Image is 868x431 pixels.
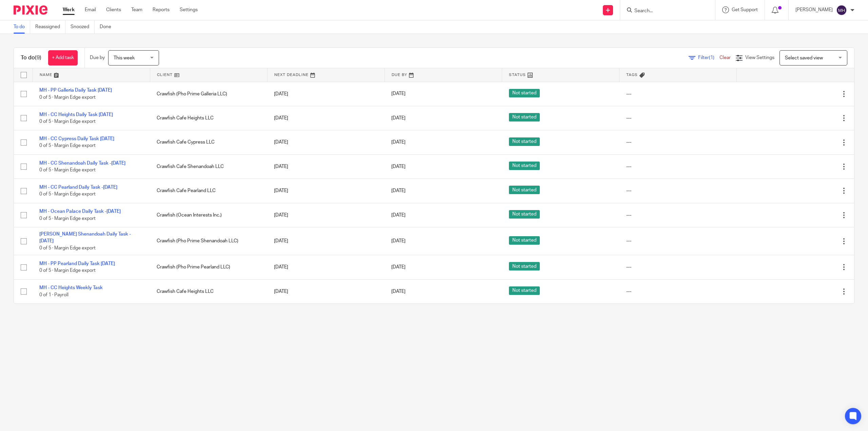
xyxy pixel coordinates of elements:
span: 0 of 5 · Margin Edge export [39,192,96,197]
span: This week [114,56,135,60]
p: Due by [90,54,105,61]
span: [DATE] [391,188,406,193]
span: 0 of 5 · Margin Edge export [39,168,96,172]
td: Crawfish Cafe Heights LLC [150,279,267,303]
td: [DATE] [267,227,384,255]
td: [DATE] [267,279,384,303]
div: --- [626,288,730,295]
a: MH - CC Cypress Daily Task [DATE] [39,136,114,141]
span: Select saved view [785,56,823,60]
td: Crawfish (Ocean Interests Inc.) [150,203,267,227]
div: --- [626,264,730,270]
a: [PERSON_NAME] Shenandoah Daily Task -[DATE] [39,232,131,243]
a: Clients [106,6,121,13]
td: [DATE] [267,203,384,227]
span: Tags [626,73,638,77]
td: Crawfish (Pho Prime Galleria LLC) [150,82,267,106]
a: Reassigned [35,20,65,34]
div: --- [626,238,730,244]
img: Pixie [14,5,47,15]
a: Email [85,6,96,13]
input: Search [634,8,695,14]
span: Filter [698,55,719,60]
a: MH - CC Heights Weekly Task [39,285,103,290]
span: 0 of 1 · Payroll [39,293,68,297]
span: Not started [509,186,540,194]
a: MH - PP Pearland Daily Task [DATE] [39,261,115,266]
a: Clear [719,55,731,60]
span: [DATE] [391,289,406,294]
td: Crawfish Cafe Cypress LLC [150,130,267,154]
a: MH - CC Pearland Daily Task -[DATE] [39,185,117,190]
span: Not started [509,89,540,97]
span: [DATE] [391,140,406,145]
span: Not started [509,137,540,146]
span: [DATE] [391,213,406,218]
td: Crawfish Cafe Heights LLC [150,106,267,130]
span: (9) [35,55,41,60]
h1: To do [21,54,41,61]
a: + Add task [48,50,78,65]
span: Not started [509,286,540,295]
span: [DATE] [391,265,406,269]
p: [PERSON_NAME] [795,6,833,13]
span: Not started [509,210,540,219]
div: --- [626,91,730,97]
div: --- [626,187,730,194]
span: Not started [509,162,540,170]
td: [DATE] [267,82,384,106]
span: 0 of 5 · Margin Edge export [39,95,96,100]
a: Work [63,6,75,13]
span: 0 of 5 · Margin Edge export [39,216,96,221]
a: Snoozed [71,20,95,34]
div: --- [626,212,730,219]
img: svg%3E [836,5,847,16]
td: Crawfish (Pho Prime Shenandoah LLC) [150,227,267,255]
span: Not started [509,262,540,270]
a: MH - CC Shenandoah Daily Task -[DATE] [39,161,125,166]
span: [DATE] [391,92,406,96]
a: Reports [153,6,170,13]
div: --- [626,115,730,121]
td: [DATE] [267,130,384,154]
span: 0 of 5 · Margin Edge export [39,246,96,250]
span: Get Support [732,7,758,12]
a: Team [131,6,142,13]
a: Done [100,20,116,34]
a: MH - CC Heights Daily Task [DATE] [39,112,113,117]
a: To do [14,20,30,34]
td: [DATE] [267,255,384,279]
td: [DATE] [267,154,384,179]
span: Not started [509,113,540,121]
span: [DATE] [391,239,406,244]
span: [DATE] [391,116,406,120]
a: MH - PP Galleria Daily Task [DATE] [39,88,112,93]
td: Crawfish Cafe Shenandoah LLC [150,154,267,179]
td: [DATE] [267,106,384,130]
a: Settings [180,6,198,13]
span: Not started [509,236,540,245]
span: 0 of 5 · Margin Edge export [39,144,96,148]
td: [DATE] [267,179,384,203]
span: 0 of 5 · Margin Edge export [39,268,96,273]
div: --- [626,139,730,146]
td: Crawfish (Pho Prime Pearland LLC) [150,255,267,279]
span: (1) [709,55,714,60]
div: --- [626,163,730,170]
td: Crawfish Cafe Pearland LLC [150,179,267,203]
a: MH - Ocean Palace Daily Task -[DATE] [39,209,121,214]
span: View Settings [745,55,774,60]
span: 0 of 5 · Margin Edge export [39,119,96,124]
span: [DATE] [391,164,406,169]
